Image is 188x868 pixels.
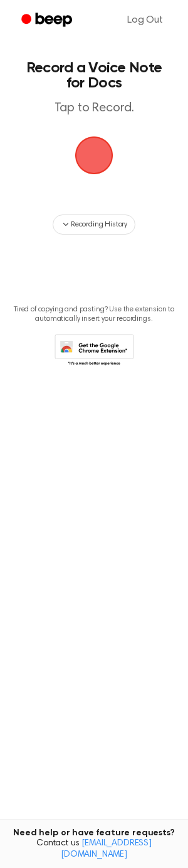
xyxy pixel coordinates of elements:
button: Recording History [53,214,135,235]
span: Contact us [8,838,180,860]
h1: Record a Voice Note for Docs [23,60,165,91]
a: Log Out [115,5,175,35]
button: Beep Logo [75,136,113,174]
span: Recording History [71,219,127,230]
a: [EMAIL_ADDRESS][DOMAIN_NAME] [61,839,152,859]
p: Tap to Record. [23,101,165,116]
a: Beep [13,8,83,33]
p: Tired of copying and pasting? Use the extension to automatically insert your recordings. [10,305,178,324]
